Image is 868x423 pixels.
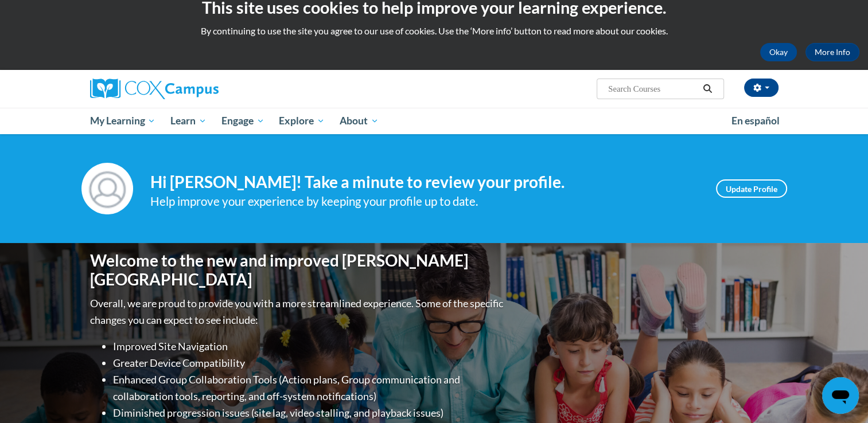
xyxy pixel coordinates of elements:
[73,108,796,134] div: Main menu
[822,377,859,414] iframe: Button to launch messaging window
[113,355,506,371] li: Greater Device Compatibility
[150,173,699,192] h4: Hi [PERSON_NAME]! Take a minute to review your profile.
[90,79,219,99] img: Cox Campus
[9,25,859,37] p: By continuing to use the site you agree to our use of cookies. Use the ‘More info’ button to read...
[716,179,787,198] a: Update Profile
[340,114,379,128] span: About
[170,114,207,128] span: Learn
[760,43,797,61] button: Okay
[221,114,264,128] span: Engage
[607,82,699,96] input: Search Courses
[724,109,787,133] a: En español
[699,82,716,96] button: Search
[805,43,859,61] a: More Info
[113,338,506,355] li: Improved Site Navigation
[83,108,164,134] a: My Learning
[90,295,506,328] p: Overall, we are proud to provide you with a more streamlined experience. Some of the specific cha...
[214,108,272,134] a: Engage
[81,163,133,214] img: Profile Image
[731,115,780,127] span: En español
[744,79,779,97] button: Account Settings
[90,79,308,99] a: Cox Campus
[113,405,506,421] li: Diminished progression issues (site lag, video stalling, and playback issues)
[163,108,214,134] a: Learn
[279,114,325,128] span: Explore
[90,251,506,289] h1: Welcome to the new and improved [PERSON_NAME][GEOGRAPHIC_DATA]
[89,114,155,128] span: My Learning
[150,192,699,211] div: Help improve your experience by keeping your profile up to date.
[271,108,332,134] a: Explore
[332,108,386,134] a: About
[113,371,506,405] li: Enhanced Group Collaboration Tools (Action plans, Group communication and collaboration tools, re...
